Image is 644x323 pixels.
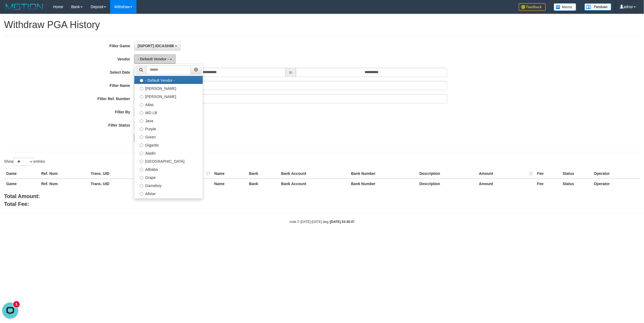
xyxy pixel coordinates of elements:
[279,179,349,189] th: Bank Account
[140,160,143,163] input: [GEOGRAPHIC_DATA]
[140,87,143,90] input: [PERSON_NAME]
[140,103,143,107] input: Atlas
[519,3,546,11] img: Feedback.jpg
[4,193,40,199] b: Total Amount:
[140,184,143,188] input: Gameboy
[140,176,143,179] input: Grape
[39,169,89,179] th: Ref. Num
[39,179,89,189] th: Ref. Num
[4,169,39,179] th: Game
[134,181,203,189] label: Gameboy
[138,57,169,61] span: - Default Vendor -
[561,179,592,189] th: Status
[279,169,349,179] th: Bank Account
[134,173,203,181] label: Grape
[286,68,296,77] span: to
[477,169,535,179] th: Amount
[134,197,203,205] label: Xtr
[134,100,203,108] label: Atlas
[13,1,20,7] div: New messages notification
[584,3,611,11] img: panduan.png
[134,149,203,157] label: Aladin
[535,179,561,189] th: Fee
[4,201,29,207] b: Total Fee:
[140,127,143,131] input: Purple
[140,152,143,155] input: Aladin
[289,220,355,224] small: code © [DATE]-[DATE] dwg |
[349,179,417,189] th: Bank Number
[134,189,203,197] label: Allstar
[89,179,143,189] th: Trans. UID
[592,169,640,179] th: Operator
[2,2,18,18] button: Open LiveChat chat widget
[477,179,535,189] th: Amount
[592,179,640,189] th: Operator
[140,111,143,115] input: WD LB
[554,3,576,11] img: Button%20Memo.svg
[4,19,640,30] h1: Withdraw PGA History
[134,108,203,116] label: WD LB
[134,141,203,149] label: Gigantic
[134,132,203,141] label: Green
[13,158,34,166] select: Showentries
[134,84,203,92] label: [PERSON_NAME]
[134,124,203,132] label: Purple
[134,116,203,124] label: Java
[138,44,174,48] span: [ISPORT] IDCASH88
[134,41,180,50] button: [ISPORT] IDCASH88
[247,179,279,189] th: Bank
[140,168,143,171] input: Alibaba
[134,55,176,64] button: - Default Vendor -
[89,169,143,179] th: Trans. UID
[349,169,417,179] th: Bank Number
[212,179,247,189] th: Name
[134,165,203,173] label: Alibaba
[417,179,477,189] th: Description
[417,169,477,179] th: Description
[535,169,561,179] th: Fee
[140,95,143,98] input: [PERSON_NAME]
[4,158,45,166] label: Show entries
[140,79,143,82] input: - Default Vendor -
[140,192,143,196] input: Allstar
[134,76,203,84] label: - Default Vendor -
[561,169,592,179] th: Status
[247,169,279,179] th: Bank
[4,179,39,189] th: Game
[212,169,247,179] th: Name
[140,135,143,139] input: Green
[330,220,355,224] strong: [DATE] 03:36:47
[140,144,143,147] input: Gigantic
[140,119,143,123] input: Java
[4,3,45,11] img: MOTION_logo.png
[134,157,203,165] label: [GEOGRAPHIC_DATA]
[134,92,203,100] label: [PERSON_NAME]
